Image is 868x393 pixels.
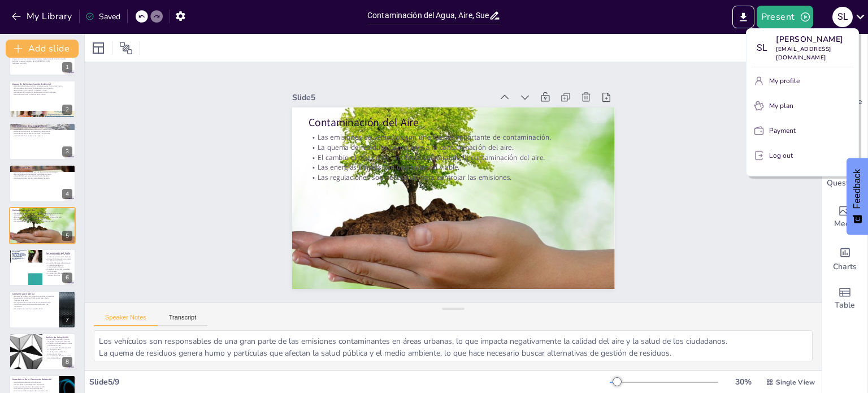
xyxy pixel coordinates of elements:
p: [EMAIL_ADDRESS][DOMAIN_NAME] [776,45,854,62]
p: Payment [769,126,796,136]
div: S L [751,38,771,58]
p: Log out [769,150,793,161]
button: Payment [751,122,854,140]
button: Feedback - Show survey [847,158,868,235]
p: My profile [769,76,800,86]
button: Log out [751,146,854,165]
span: Feedback [852,169,862,209]
button: My profile [751,72,854,90]
button: My plan [751,97,854,115]
p: My plan [769,101,793,111]
p: [PERSON_NAME] [776,33,854,45]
